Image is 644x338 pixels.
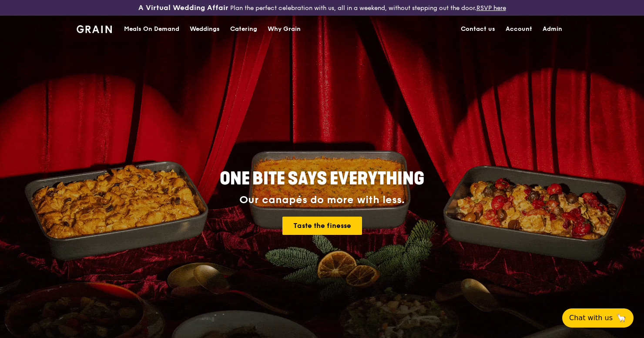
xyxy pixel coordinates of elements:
a: Weddings [184,16,225,42]
a: Account [500,16,537,42]
span: ONE BITE SAYS EVERYTHING [220,168,424,189]
div: Weddings [190,16,220,42]
a: Admin [537,16,567,42]
span: 🦙 [616,313,627,323]
a: RSVP here [476,4,506,12]
div: Our canapés do more with less. [165,194,479,206]
a: Taste the finesse [282,217,362,235]
div: Meals On Demand [124,16,179,42]
a: Why Grain [262,16,306,42]
span: Chat with us [569,313,613,323]
button: Chat with us🦙 [562,308,634,328]
div: Why Grain [268,16,301,42]
a: Catering [225,16,262,42]
div: Catering [230,16,257,42]
a: GrainGrain [77,15,112,41]
div: Plan the perfect celebration with us, all in a weekend, without stepping out the door. [107,3,537,12]
img: Grain [77,25,112,33]
h3: A Virtual Wedding Affair [138,3,228,12]
a: Contact us [456,16,500,42]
